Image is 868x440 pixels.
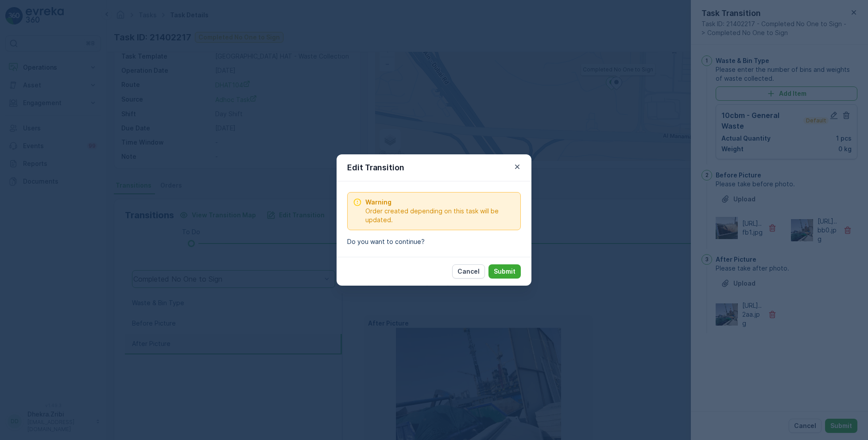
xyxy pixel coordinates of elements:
[457,267,480,276] p: Cancel
[365,207,515,224] span: Order created depending on this task will be updated.
[488,264,521,279] button: Submit
[347,237,521,246] p: Do you want to continue?
[494,267,515,276] p: Submit
[452,264,485,279] button: Cancel
[347,161,404,174] p: Edit Transition
[365,198,515,207] span: Warning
